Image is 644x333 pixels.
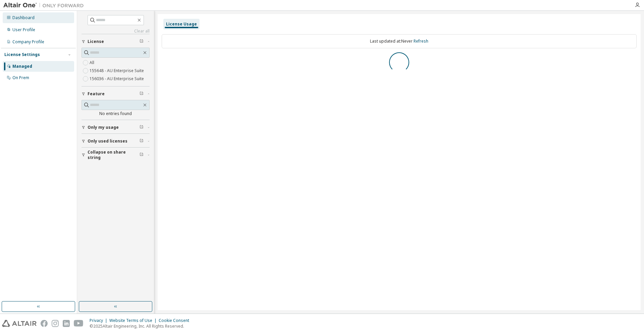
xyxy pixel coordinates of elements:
img: altair_logo.svg [2,320,37,327]
a: Clear all [82,29,150,34]
span: Clear filter [140,125,144,130]
span: Clear filter [140,152,144,158]
div: User Profile [12,27,35,33]
span: Clear filter [140,91,144,97]
div: Company Profile [12,39,44,45]
div: Managed [12,64,32,69]
label: All [90,59,96,67]
img: facebook.svg [41,320,48,327]
button: Only my usage [82,120,150,135]
span: Clear filter [140,138,144,144]
img: instagram.svg [52,320,59,327]
div: Privacy [90,318,109,323]
img: linkedin.svg [63,320,70,327]
span: Only used licenses [88,138,127,144]
button: Feature [82,87,150,101]
span: Feature [88,91,105,97]
div: Cookie Consent [159,318,193,323]
p: © 2025 Altair Engineering, Inc. All Rights Reserved. [90,323,193,329]
div: Website Terms of Use [109,318,159,323]
div: License Usage [166,21,197,27]
div: On Prem [12,75,29,80]
div: No entries found [82,111,150,116]
div: Last updated at: Never [162,34,637,48]
img: youtube.svg [74,320,84,327]
span: Collapse on share string [88,150,140,160]
label: 155648 - AU Enterprise Suite [90,67,145,75]
a: Refresh [414,38,428,44]
div: License Settings [4,52,40,57]
span: Clear filter [140,39,144,44]
button: Only used licenses [82,134,150,149]
label: 156036 - AU Enterprise Suite [90,75,145,83]
img: Altair One [3,2,87,9]
button: License [82,34,150,49]
div: Dashboard [12,15,35,20]
span: Only my usage [88,125,119,130]
button: Collapse on share string [82,148,150,162]
span: License [88,39,104,44]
